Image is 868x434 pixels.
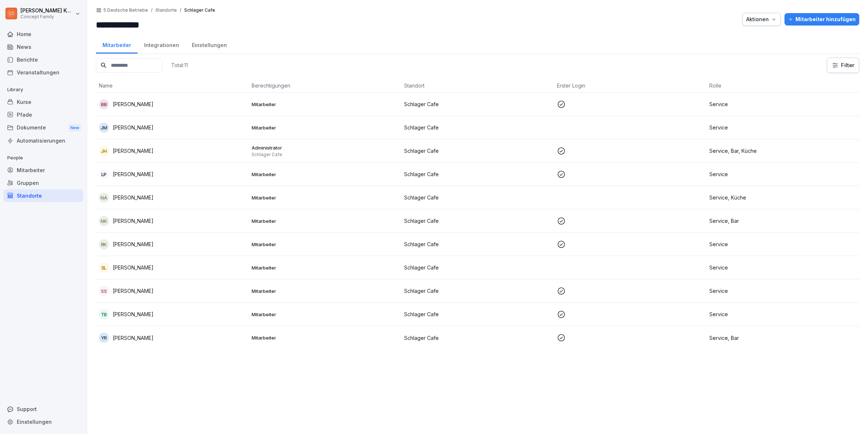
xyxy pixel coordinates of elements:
p: [PERSON_NAME] [113,124,154,131]
a: DokumenteNew [4,121,83,135]
p: [PERSON_NAME] [113,194,154,201]
p: Service [709,287,856,295]
p: [PERSON_NAME] [113,264,154,271]
a: Gruppen [4,177,83,189]
button: Aktionen [742,13,781,26]
p: Service, Bar, Küche [709,147,856,155]
p: [PERSON_NAME] [113,310,154,318]
a: Einstellungen [4,415,83,428]
a: Home [4,28,83,40]
a: Standorte [4,189,83,202]
p: Schlager Cafe [404,264,551,271]
th: Berechtigungen [249,79,402,93]
p: [PERSON_NAME] [113,100,154,108]
div: JH [99,146,109,156]
div: BB [99,99,109,109]
th: Erster Login [554,79,707,93]
p: [PERSON_NAME] [113,170,154,178]
p: / [151,8,152,13]
div: Aktionen [746,15,777,23]
p: Schlager Cafe [404,287,551,295]
p: Schlager Cafe [184,8,215,13]
p: Schlager Cafe [404,194,551,201]
a: Veranstaltungen [4,66,83,79]
p: Mitarbeiter [252,194,399,201]
p: Administrator [252,144,399,151]
th: Name [96,79,249,93]
th: Rolle [706,79,859,93]
p: Mitarbeiter [252,334,399,341]
p: [PERSON_NAME] [113,334,154,342]
p: Schlager Cafe [404,240,551,248]
p: Schlager Cafe [404,217,551,225]
a: Mitarbeiter [4,164,83,177]
div: Mitarbeiter hinzufügen [788,15,856,23]
div: SL [99,263,109,273]
p: Service [709,240,856,248]
p: Mitarbeiter [252,124,399,131]
div: SS [99,286,109,296]
p: Schlager Cafe [252,152,399,158]
a: Integrationen [137,35,185,54]
p: Total: 11 [171,62,188,69]
div: YR [99,333,109,343]
div: NA [99,193,109,203]
a: 5 Deutsche Betriebe [103,8,148,13]
div: Support [4,403,83,415]
p: Schlager Cafe [404,334,551,342]
a: Einstellungen [185,35,233,54]
p: Schlager Cafe [404,310,551,318]
p: People [4,152,83,164]
p: [PERSON_NAME] [113,217,154,225]
button: Mitarbeiter hinzufügen [784,13,859,26]
p: Schlager Cafe [404,100,551,108]
p: Concept Family [20,14,74,19]
p: Mitarbeiter [252,171,399,178]
div: New [69,124,81,132]
a: Mitarbeiter [96,35,137,54]
p: Service [709,310,856,318]
p: Service, Küche [709,194,856,201]
p: [PERSON_NAME] Komarov [20,8,74,14]
div: TB [99,309,109,319]
p: Mitarbeiter [252,264,399,271]
a: News [4,40,83,53]
p: Service [709,100,856,108]
p: Service, Bar [709,217,856,225]
p: Service [709,170,856,178]
p: Mitarbeiter [252,311,399,318]
div: LP [99,169,109,179]
a: Kurse [4,96,83,108]
p: Service [709,264,856,271]
p: [PERSON_NAME] [113,287,154,295]
a: Automatisierungen [4,134,83,147]
th: Standort [401,79,554,93]
p: Service, Bar [709,334,856,342]
p: Schlager Cafe [404,147,551,155]
p: Schlager Cafe [404,124,551,131]
p: Schlager Cafe [404,170,551,178]
p: Service [709,124,856,131]
a: Berichte [4,53,83,66]
div: RK [99,239,109,249]
a: Pfade [4,108,83,121]
p: [PERSON_NAME] [113,240,154,248]
p: [PERSON_NAME] [113,147,154,155]
p: Library [4,84,83,96]
div: Dokumente [4,121,83,135]
div: Filter [832,62,855,69]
